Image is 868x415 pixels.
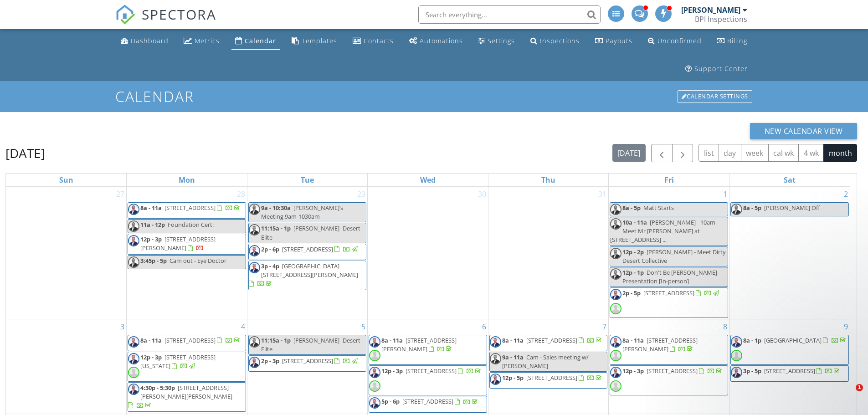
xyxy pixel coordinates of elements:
[610,248,621,259] img: img_3107.jpeg
[140,235,216,252] a: 12p - 3p [STREET_ADDRESS][PERSON_NAME]
[115,88,753,104] h1: Calendar
[261,245,359,253] a: 2p - 6p [STREET_ADDRESS]
[247,319,368,414] td: Go to August 5, 2025
[663,174,676,186] a: Friday
[369,335,487,365] a: 8a - 11a [STREET_ADDRESS][PERSON_NAME]
[488,187,609,319] td: Go to July 31, 2025
[381,367,483,375] a: 12p - 3p [STREET_ADDRESS]
[526,336,577,344] span: [STREET_ADDRESS]
[591,33,636,50] a: Payouts
[406,367,457,375] span: [STREET_ADDRESS]
[488,36,515,45] div: Settings
[169,256,226,265] span: Cam out - Eye Doctor
[526,374,577,382] span: [STREET_ADDRESS]
[527,33,583,50] a: Inspections
[731,204,742,215] img: img_3107.jpeg
[248,355,367,372] a: 2p - 3p [STREET_ADDRESS]
[609,319,729,414] td: Go to August 8, 2025
[231,33,280,50] a: Calendar
[235,187,247,201] a: Go to July 28, 2025
[261,357,359,365] a: 2p - 3p [STREET_ADDRESS]
[420,36,463,45] div: Automations
[261,336,291,344] span: 11:15a - 1p
[856,384,863,391] span: 1
[140,204,162,212] span: 8a - 11a
[142,5,216,24] span: SPECTORA
[369,397,380,409] img: img_3107.jpeg
[5,144,45,162] h2: [DATE]
[768,144,799,162] button: cal wk
[140,353,162,361] span: 12p - 3p
[249,262,358,287] a: 3p - 4p [GEOGRAPHIC_DATA][STREET_ADDRESS][PERSON_NAME]
[128,256,139,268] img: img_3107.jpeg
[249,262,260,273] img: img_3107.jpeg
[245,36,276,45] div: Calendar
[678,90,752,103] div: Calendar Settings
[842,187,850,201] a: Go to August 2, 2025
[489,335,608,351] a: 8a - 11a [STREET_ADDRESS]
[610,350,621,361] img: default-user-f0147aede5fd5fa78ca7ade42f37bd4542148d508eef1c3d3ea960f66861d68b.jpg
[261,336,360,353] span: [PERSON_NAME]- Desert Elite
[115,12,216,31] a: SPECTORA
[302,36,337,45] div: Templates
[140,353,216,370] a: 12p - 3p [STREET_ADDRESS][US_STATE]
[610,367,621,378] img: img_3107.jpeg
[368,187,488,319] td: Go to July 30, 2025
[490,353,501,364] img: img_3107.jpeg
[622,336,698,353] span: [STREET_ADDRESS][PERSON_NAME]
[6,319,127,414] td: Go to August 3, 2025
[699,144,719,162] button: list
[140,256,167,265] span: 3:45p - 5p
[823,144,857,162] button: month
[539,174,557,186] a: Thursday
[750,123,858,139] button: New Calendar View
[164,336,216,344] span: [STREET_ADDRESS]
[612,144,646,162] button: [DATE]
[502,353,589,370] span: Cam - Sales meeting w/ [PERSON_NAME]
[360,319,367,334] a: Go to August 5, 2025
[128,235,139,246] img: img_3107.jpeg
[381,397,400,405] span: 5p - 6p
[610,287,728,318] a: 2p - 5p [STREET_ADDRESS]
[727,36,747,45] div: Billing
[349,33,397,50] a: Contacts
[128,367,139,378] img: default-user-f0147aede5fd5fa78ca7ade42f37bd4542148d508eef1c3d3ea960f66861d68b.jpg
[681,5,740,15] div: [PERSON_NAME]
[719,144,741,162] button: day
[842,319,850,334] a: Go to August 9, 2025
[6,187,127,319] td: Go to July 27, 2025
[610,268,621,280] img: img_3107.jpeg
[140,384,232,400] span: [STREET_ADDRESS][PERSON_NAME][PERSON_NAME]
[128,335,246,351] a: 8a - 11a [STREET_ADDRESS]
[369,380,380,392] img: default-user-f0147aede5fd5fa78ca7ade42f37bd4542148d508eef1c3d3ea960f66861d68b.jpg
[490,374,501,385] img: img_3107.jpeg
[502,374,524,382] span: 12p - 5p
[721,319,729,334] a: Go to August 8, 2025
[622,204,641,212] span: 8a - 5p
[369,365,487,395] a: 12p - 3p [STREET_ADDRESS]
[609,187,729,319] td: Go to August 1, 2025
[610,365,728,395] a: 12p - 3p [STREET_ADDRESS]
[502,374,603,382] a: 12p - 5p [STREET_ADDRESS]
[622,268,717,285] span: Don't Be [PERSON_NAME] Presentation [In-person]
[248,261,367,290] a: 3p - 4p [GEOGRAPHIC_DATA][STREET_ADDRESS][PERSON_NAME]
[622,367,724,375] a: 12p - 3p [STREET_ADDRESS]
[418,174,437,186] a: Wednesday
[610,303,621,314] img: default-user-f0147aede5fd5fa78ca7ade42f37bd4542148d508eef1c3d3ea960f66861d68b.jpg
[249,224,260,236] img: img_3107.jpeg
[381,336,457,353] span: [STREET_ADDRESS][PERSON_NAME]
[610,218,621,230] img: img_3107.jpeg
[355,187,367,201] a: Go to July 29, 2025
[610,204,621,215] img: img_3107.jpeg
[195,36,220,45] div: Metrics
[729,187,850,319] td: Go to August 2, 2025
[622,289,720,297] a: 2p - 5p [STREET_ADDRESS]
[741,144,769,162] button: week
[177,174,197,186] a: Monday
[837,384,859,406] iframe: Intercom live chat
[622,336,644,344] span: 8a - 11a
[643,204,674,212] span: Matt Starts
[261,204,343,220] span: [PERSON_NAME]’s Meeting 9am-1030am
[299,174,316,186] a: Tuesday
[140,204,241,212] a: 8a - 11a [STREET_ADDRESS]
